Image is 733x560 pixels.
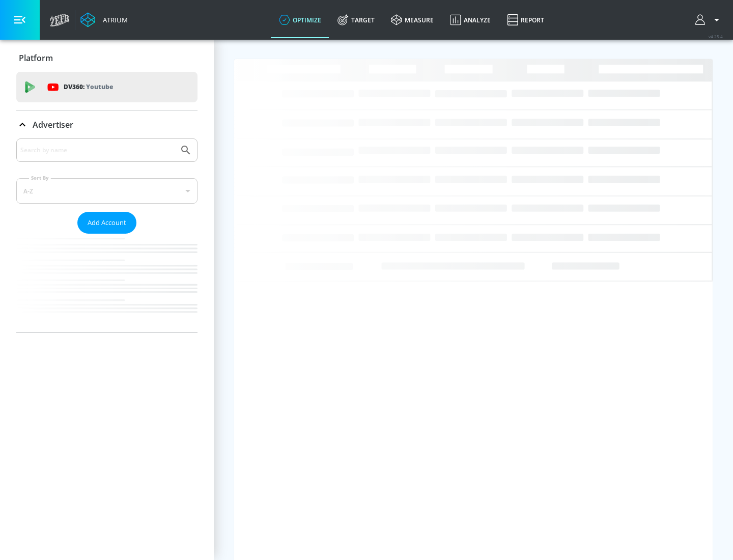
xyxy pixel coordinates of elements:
p: Platform [19,52,53,64]
span: v 4.25.4 [709,34,723,39]
p: Youtube [86,81,113,92]
div: Platform [16,44,198,72]
input: Search by name [20,144,175,157]
button: Add Account [77,212,136,234]
span: Add Account [88,217,126,229]
a: Target [329,2,383,38]
a: Analyze [442,2,499,38]
label: Sort By [29,175,51,181]
nav: list of Advertiser [16,234,198,332]
a: measure [383,2,442,38]
a: Report [499,2,552,38]
div: Advertiser [16,138,198,332]
a: optimize [271,2,329,38]
div: Atrium [99,15,128,24]
a: Atrium [80,12,128,27]
p: Advertiser [33,119,73,130]
div: DV360: Youtube [16,72,198,102]
p: DV360: [64,81,113,93]
div: A-Z [16,178,198,204]
div: Advertiser [16,110,198,139]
